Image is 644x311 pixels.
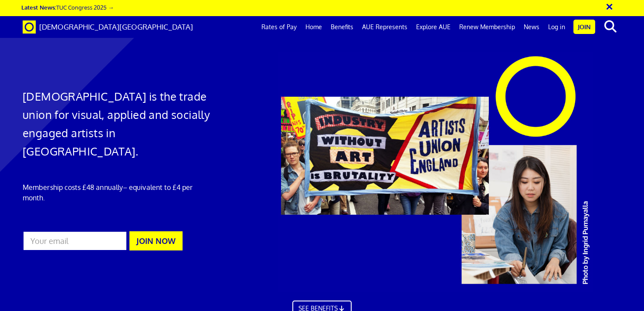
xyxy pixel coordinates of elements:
span: [DEMOGRAPHIC_DATA][GEOGRAPHIC_DATA] [39,22,193,31]
a: Brand [DEMOGRAPHIC_DATA][GEOGRAPHIC_DATA] [16,16,200,38]
input: Your email [23,231,128,251]
a: Explore AUE [412,16,455,38]
a: Home [301,16,326,38]
h1: [DEMOGRAPHIC_DATA] is the trade union for visual, applied and socially engaged artists in [GEOGRA... [23,87,214,160]
a: Join [573,20,595,34]
a: Latest News:TUC Congress 2025 → [21,3,114,11]
a: News [519,16,544,38]
button: JOIN NOW [129,231,183,250]
a: Benefits [326,16,358,38]
p: Membership costs £48 annually – equivalent to £4 per month. [23,182,214,203]
a: Renew Membership [455,16,519,38]
button: search [597,17,624,36]
a: Rates of Pay [257,16,301,38]
a: Log in [544,16,569,38]
strong: Latest News: [21,3,56,11]
a: AUE Represents [358,16,412,38]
